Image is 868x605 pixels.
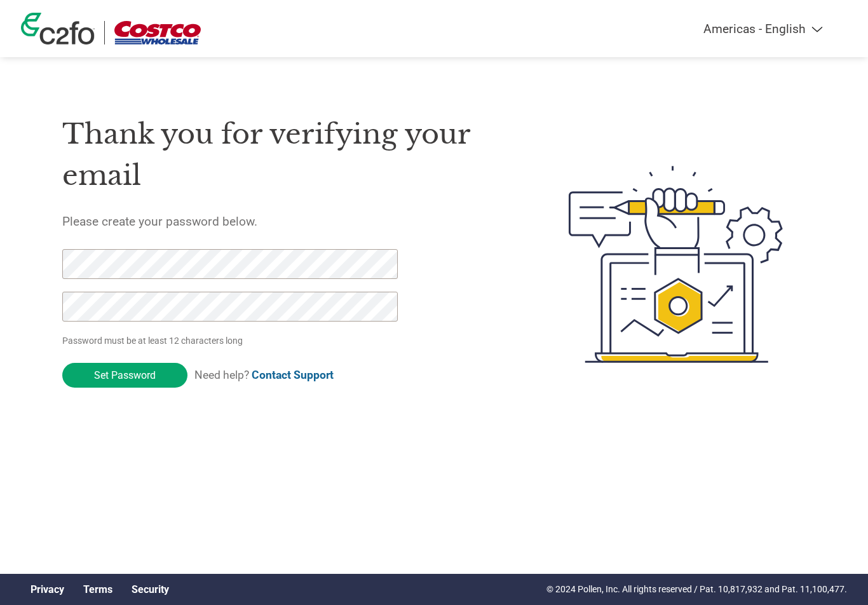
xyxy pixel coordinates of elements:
input: Set Password [62,363,187,388]
a: Security [132,583,169,595]
a: Contact Support [252,369,334,381]
h5: Please create your password below. [62,214,508,229]
p: © 2024 Pollen, Inc. All rights reserved / Pat. 10,817,932 and Pat. 11,100,477. [546,583,847,596]
p: Password must be at least 12 characters long [62,334,402,348]
a: Privacy [31,583,64,595]
span: Need help? [194,369,334,381]
h1: Thank you for verifying your email [62,114,508,196]
img: create-password [546,96,806,433]
img: c2fo logo [21,13,95,44]
img: Costco [114,21,201,44]
a: Terms [83,583,112,595]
